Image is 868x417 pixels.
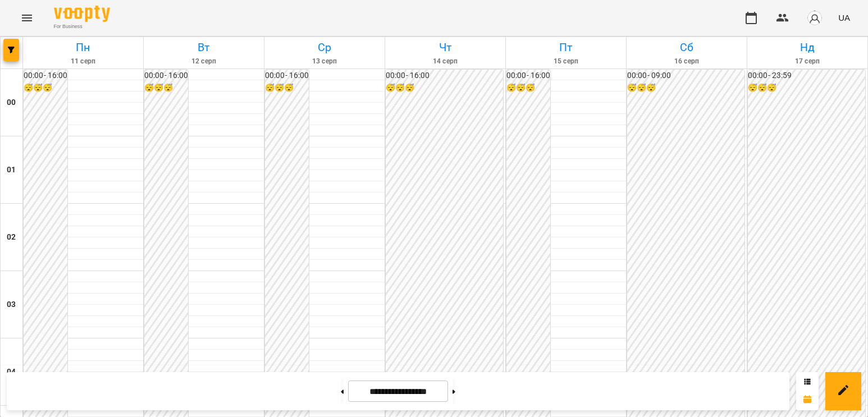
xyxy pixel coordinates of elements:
[386,70,503,82] h6: 00:00 - 16:00
[506,82,550,94] h6: 😴😴😴
[145,39,262,56] h6: Вт
[748,70,865,82] h6: 00:00 - 23:59
[838,12,850,24] span: UA
[749,56,866,67] h6: 17 серп
[506,70,550,82] h6: 00:00 - 16:00
[7,299,16,311] h6: 03
[25,39,141,56] h6: Пн
[144,70,188,82] h6: 00:00 - 16:00
[508,56,624,67] h6: 15 серп
[627,70,744,82] h6: 00:00 - 09:00
[508,39,624,56] h6: Пт
[628,39,745,56] h6: Сб
[13,4,40,31] button: Menu
[834,7,855,28] button: UA
[265,70,309,82] h6: 00:00 - 16:00
[7,97,16,109] h6: 00
[386,82,503,94] h6: 😴😴😴
[387,56,504,67] h6: 14 серп
[387,39,504,56] h6: Чт
[24,82,67,94] h6: 😴😴😴
[749,39,866,56] h6: Нд
[266,56,383,67] h6: 13 серп
[266,39,383,56] h6: Ср
[807,10,823,26] img: avatar_s.png
[25,56,141,67] h6: 11 серп
[144,82,188,94] h6: 😴😴😴
[54,23,110,30] span: For Business
[54,6,110,22] img: Voopty Logo
[145,56,262,67] h6: 12 серп
[24,70,67,82] h6: 00:00 - 16:00
[7,231,16,244] h6: 02
[627,82,744,94] h6: 😴😴😴
[265,82,309,94] h6: 😴😴😴
[7,164,16,176] h6: 01
[628,56,745,67] h6: 16 серп
[748,82,865,94] h6: 😴😴😴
